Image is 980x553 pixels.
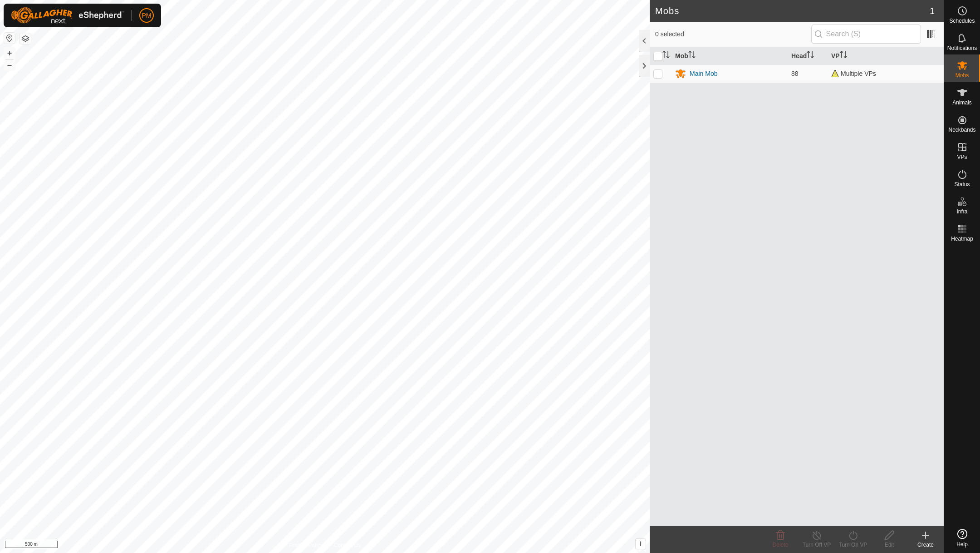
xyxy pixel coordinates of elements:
span: Delete [773,542,789,548]
a: Help [944,525,980,551]
span: Notifications [947,45,977,51]
h2: Mobs [655,5,930,16]
span: Infra [956,209,967,214]
button: – [4,59,15,70]
img: Gallagher Logo [11,7,124,24]
th: Mob [671,47,788,65]
p-sorticon: Activate to sort [840,52,847,59]
div: Main Mob [690,69,717,79]
span: Neckbands [948,127,975,133]
span: 1 [930,4,935,18]
button: i [636,539,646,549]
div: Turn On VP [835,541,871,549]
th: Head [788,47,828,65]
a: Privacy Policy [289,541,323,549]
input: Search (S) [811,25,921,44]
th: VP [828,47,944,65]
span: 0 selected [655,30,811,39]
p-sorticon: Activate to sort [807,52,814,59]
span: i [640,540,642,548]
span: Help [956,542,968,547]
span: PM [142,11,152,20]
span: Heatmap [951,236,973,242]
button: Map Layers [20,33,31,44]
button: + [4,48,15,59]
span: Mobs [955,73,969,78]
span: Status [954,182,970,187]
p-sorticon: Activate to sort [688,52,696,59]
button: Reset Map [4,33,15,44]
span: VPs [957,154,967,160]
p-sorticon: Activate to sort [662,52,670,59]
a: Contact Us [334,541,361,549]
div: Turn Off VP [799,541,835,549]
span: Multiple VPs [831,70,876,77]
span: 88 [791,70,799,77]
div: Edit [871,541,907,549]
div: Create [907,541,944,549]
span: Schedules [949,18,975,24]
span: Animals [952,100,972,105]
